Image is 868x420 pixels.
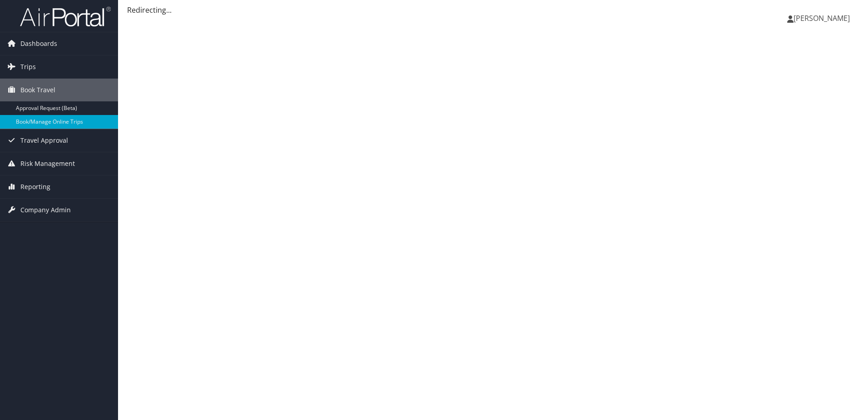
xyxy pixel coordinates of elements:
span: Company Admin [20,199,71,221]
span: Reporting [20,175,50,198]
span: [PERSON_NAME] [794,13,850,23]
span: Trips [20,55,36,78]
span: Dashboards [20,32,57,55]
span: Travel Approval [20,129,68,152]
span: Book Travel [20,79,55,101]
img: airportal-logo.png [20,6,111,27]
span: Risk Management [20,152,75,175]
a: [PERSON_NAME] [787,5,859,32]
div: Redirecting... [127,5,859,15]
